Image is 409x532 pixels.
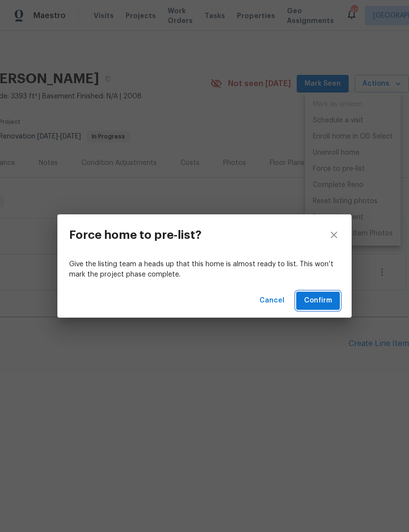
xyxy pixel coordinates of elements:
button: Cancel [256,292,288,310]
span: Cancel [259,295,284,307]
span: Confirm [304,295,332,307]
h3: Force home to pre-list? [69,228,202,242]
p: Give the listing team a heads up that this home is almost ready to list. This won’t mark the proj... [69,259,340,280]
button: close [316,214,352,255]
button: Confirm [296,292,340,310]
